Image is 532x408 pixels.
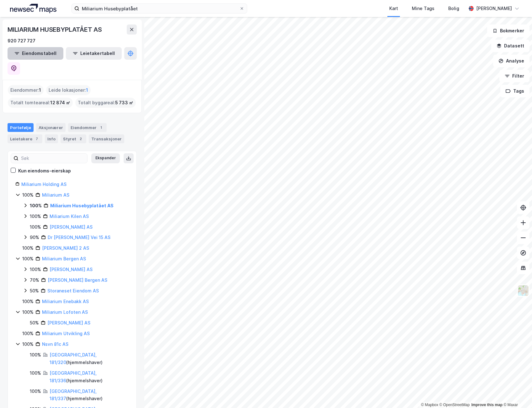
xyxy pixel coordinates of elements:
a: Miliarium Enebakk AS [42,299,89,304]
div: Totalt byggareal : [75,98,136,108]
div: 100% [30,388,41,395]
div: Kontrollprogram for chat [501,378,532,408]
a: [GEOGRAPHIC_DATA], 181/337 [50,389,97,401]
a: [PERSON_NAME] AS [47,320,90,325]
div: ( hjemmelshaver ) [50,388,129,403]
div: Aksjonærer [36,123,66,132]
div: 100% [30,202,42,209]
span: 12 874 ㎡ [50,99,70,106]
div: 70% [30,276,39,284]
div: 100% [30,369,41,377]
a: [PERSON_NAME] AS [50,267,93,272]
div: 100% [22,255,34,263]
div: 100% [22,308,34,316]
div: Leietakere [8,134,42,143]
span: 1 [86,86,88,94]
button: Filter [499,70,529,82]
div: ( hjemmelshaver ) [50,369,129,384]
div: Eiendommer [68,123,107,132]
div: 7 [34,136,40,142]
div: MILIARIUM HUSEBYPLATÅET AS [8,24,103,35]
div: 100% [22,191,34,199]
div: 100% [30,223,41,231]
div: Bolig [448,5,459,12]
button: Eiendomstabell [8,47,63,60]
div: Totalt tomteareal : [8,98,73,108]
a: [PERSON_NAME] AS [50,224,93,230]
div: 1 [98,124,104,131]
div: 100% [22,330,34,337]
button: Leietakertabell [66,47,122,60]
input: Søk på adresse, matrikkel, gårdeiere, leietakere eller personer [79,4,239,13]
a: [PERSON_NAME] Bergen AS [48,277,107,283]
div: 100% [22,340,34,348]
a: [GEOGRAPHIC_DATA], 181/320 [50,352,97,365]
div: [PERSON_NAME] [476,5,512,12]
div: Kart [389,5,398,12]
img: Z [517,285,529,296]
iframe: Chat Widget [501,378,532,408]
a: Miliarium AS [42,192,69,198]
div: 100% [22,298,34,305]
a: Miliarium Utvikling AS [42,331,90,336]
div: Transaksjoner [89,134,124,143]
div: 100% [22,244,34,252]
img: logo.a4113a55bc3d86da70a041830d287a7e.svg [10,4,56,13]
div: 2 [77,136,84,142]
a: Dr [PERSON_NAME] Vei 15 AS [48,235,110,240]
div: 100% [30,351,41,359]
a: Storaneset Eiendom AS [47,288,99,293]
button: Bokmerker [487,24,529,37]
a: OpenStreetMap [439,403,470,407]
a: Miliarium Holding AS [21,182,66,187]
div: 920 727 727 [8,37,35,45]
div: 100% [30,266,41,273]
a: Nsvn 81c AS [42,341,68,347]
div: Portefølje [8,123,34,132]
div: Eiendommer : [8,85,44,95]
div: Leide lokasjoner : [46,85,91,95]
span: 1 [39,86,41,94]
div: 50% [30,287,39,295]
button: Datasett [491,40,529,52]
div: Info [45,134,58,143]
button: Tags [500,85,529,97]
a: [PERSON_NAME] 2 AS [42,245,89,251]
div: Mine Tags [412,5,434,12]
a: Miliarium Kilen AS [50,214,89,219]
button: Ekspander [91,153,120,163]
div: 90% [30,234,39,241]
div: Kun eiendoms-eierskap [18,167,71,175]
a: Miliarium Lofoten AS [42,309,88,315]
div: Styret [61,134,86,143]
a: Miliarium Bergen AS [42,256,86,261]
a: Mapbox [421,403,438,407]
a: Miliarium Husebyplatået AS [50,203,114,208]
div: 100% [30,213,41,220]
span: 5 733 ㎡ [115,99,133,106]
a: Improve this map [471,403,503,407]
button: Analyse [493,55,529,67]
div: ( hjemmelshaver ) [50,351,129,366]
div: 50% [30,319,39,327]
input: Søk [19,154,87,163]
a: [GEOGRAPHIC_DATA], 181/336 [50,370,97,383]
